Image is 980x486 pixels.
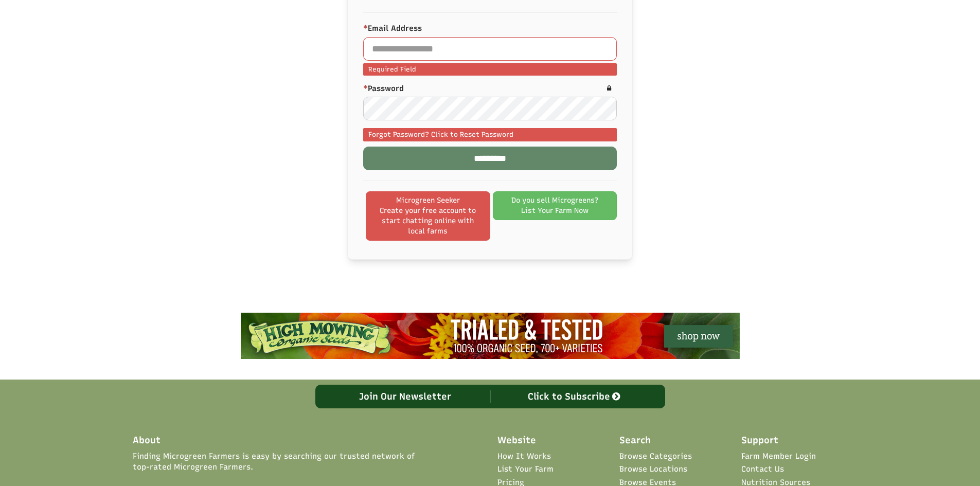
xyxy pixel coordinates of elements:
[363,23,617,34] label: Email Address
[366,191,490,241] a: Microgreen SeekerCreate your free account to start chatting online with local farms
[741,434,778,447] span: Support
[741,451,816,462] a: Farm Member Login
[521,206,589,216] span: List Your Farm Now
[363,83,617,94] label: Password
[363,63,617,76] small: Required Field
[741,464,784,475] a: Contact Us
[619,464,687,475] a: Browse Locations
[490,390,660,403] div: Click to Subscribe
[493,191,617,220] a: Do you sell Microgreens?List Your Farm Now
[497,464,554,475] a: List Your Farm
[497,451,551,462] a: How It Works
[315,385,665,408] a: Join Our Newsletter Click to Subscribe
[133,451,422,473] span: Finding Microgreen Farmers is easy by searching our trusted network of top-rated Microgreen Farmers.
[372,206,484,237] span: Create your free account to start chatting online with local farms
[619,434,651,447] span: Search
[321,390,490,403] div: Join Our Newsletter
[619,451,692,462] a: Browse Categories
[368,130,513,138] a: Forgot Password? Click to Reset Password
[497,434,536,447] span: Website
[241,313,740,359] img: High
[133,434,161,447] span: About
